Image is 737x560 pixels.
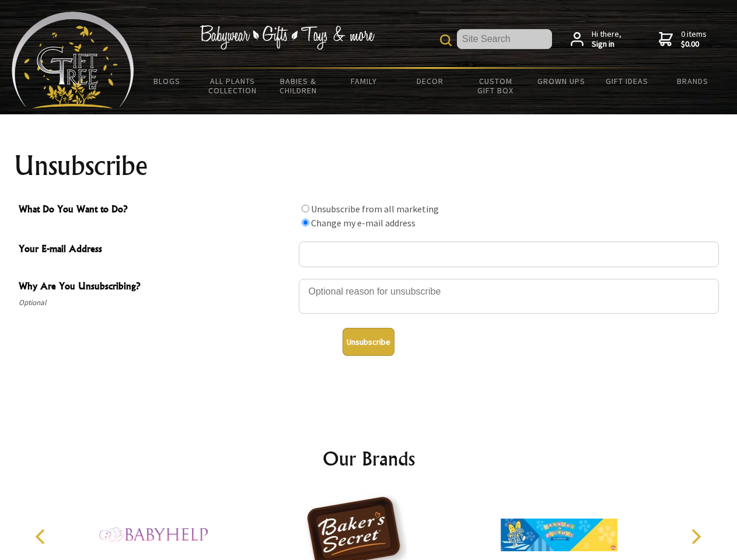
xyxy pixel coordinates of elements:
[592,29,621,50] span: Hi there,
[331,69,397,93] a: Family
[12,12,134,108] img: Babyware - Gifts - Toys and more...
[440,34,452,46] img: product search
[311,217,415,229] label: Change my e-mail address
[19,279,293,296] span: Why Are You Unsubscribing?
[528,69,594,93] a: Grown Ups
[299,242,719,267] input: Your E-mail Address
[683,524,708,549] button: Next
[19,296,293,310] span: Optional
[29,524,55,549] button: Previous
[681,29,707,50] span: 0 items
[19,242,293,258] span: Your E-mail Address
[463,69,529,103] a: Custom Gift Box
[660,69,726,93] a: Brands
[594,69,660,93] a: Gift Ideas
[14,152,724,180] h1: Unsubscribe
[266,69,331,103] a: Babies & Children
[302,205,309,212] input: What Do You Want to Do?
[343,328,394,356] button: Unsubscribe
[19,202,293,219] span: What Do You Want to Do?
[311,203,439,215] label: Unsubscribe from all marketing
[302,219,309,226] input: What Do You Want to Do?
[457,29,552,49] input: Site Search
[681,39,707,50] strong: $0.00
[134,69,200,93] a: BLOGS
[299,279,719,314] textarea: Why Are You Unsubscribing?
[23,444,714,473] h2: Our Brands
[200,69,266,103] a: All Plants Collection
[659,29,707,50] a: 0 items$0.00
[200,25,375,50] img: Babywear - Gifts - Toys & more
[571,29,621,50] a: Hi there,Sign in
[592,39,621,50] strong: Sign in
[397,69,463,93] a: Decor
